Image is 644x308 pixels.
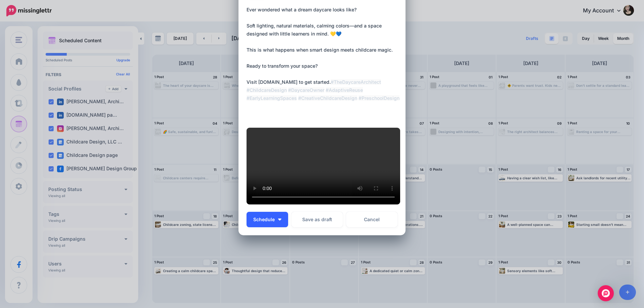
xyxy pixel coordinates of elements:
img: arrow-down-white.png [278,219,281,221]
span: Schedule [253,217,275,222]
div: Open Intercom Messenger [598,285,614,301]
button: Save as draft [291,212,343,227]
button: Schedule [247,212,288,227]
a: Cancel [346,212,397,227]
div: Ever wondered what a dream daycare looks like? Soft lighting, natural materials, calming colors—a... [247,6,401,102]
